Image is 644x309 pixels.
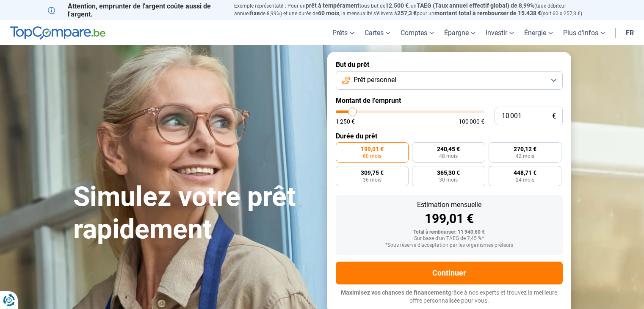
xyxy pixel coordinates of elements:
[336,262,563,284] button: Continuer
[361,146,384,152] span: 199,01 €
[552,113,556,120] span: €
[234,2,597,17] p: Exemple représentatif : Pour un tous but de , un (taux débiteur annuel de 8,99%) et une durée de ...
[336,119,355,124] span: 1 250 €
[336,61,563,69] label: But du prêt
[336,289,563,305] p: grâce à nos experts et trouvez la meilleure offre personnalisée pour vous.
[395,20,439,45] a: Comptes
[73,181,317,246] h1: Simulez votre prêt rapidement
[437,146,460,152] span: 240,45 €
[343,229,556,235] div: Total à rembourser: 11 940,60 €
[437,170,460,176] span: 365,30 €
[343,201,556,208] div: Estimation mensuelle
[621,20,639,45] a: fr
[343,236,556,242] div: Sur base d'un TAEG de 7,45 %*
[417,2,534,9] span: TAEG (Taux annuel effectif global) de 8,99%
[336,97,563,105] label: Montant de l'emprunt
[439,177,458,182] span: 30 mois
[514,146,536,152] span: 270,12 €
[250,10,260,17] span: fixe
[354,75,396,85] span: Prêt personnel
[341,289,448,296] span: Maximisez vos chances de financement
[516,177,534,182] span: 24 mois
[514,170,536,176] span: 448,71 €
[363,154,381,159] span: 60 mois
[343,243,556,248] div: *Sous réserve d'acceptation par les organismes prêteurs
[361,170,384,176] span: 309,75 €
[519,20,558,45] a: Énergie
[327,20,359,45] a: Prêts
[336,132,563,140] label: Durée du prêt
[318,10,339,17] span: 60 mois
[359,20,395,45] a: Cartes
[439,154,458,159] span: 48 mois
[481,20,519,45] a: Investir
[434,10,541,17] span: montant total à rembourser de 15.438 €
[363,177,381,182] span: 36 mois
[10,26,105,40] img: TopCompare
[439,20,481,45] a: Épargne
[558,20,610,45] a: Plus d'infos
[48,2,224,18] p: Attention, emprunter de l'argent coûte aussi de l'argent.
[336,71,563,90] button: Prêt personnel
[306,2,359,9] span: prêt à tempérament
[516,154,534,159] span: 42 mois
[397,10,417,17] span: 257,3 €
[385,2,409,9] span: 12.500 €
[459,119,484,124] span: 100 000 €
[343,212,556,225] div: 199,01 €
